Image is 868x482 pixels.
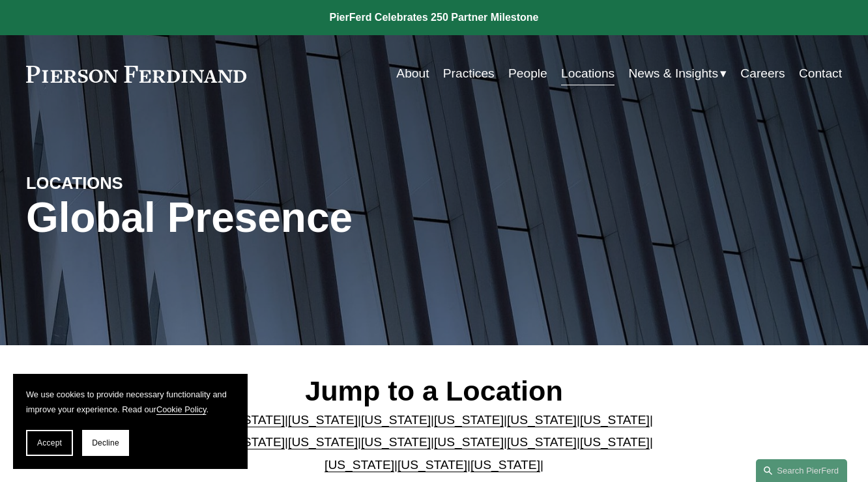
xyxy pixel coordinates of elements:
[26,387,235,417] p: We use cookies to provide necessary functionality and improve your experience. Read our .
[580,435,650,449] a: [US_STATE]
[13,374,248,469] section: Cookie banner
[215,413,285,427] a: [US_STATE]
[799,61,842,86] a: Contact
[26,194,570,242] h1: Global Presence
[325,458,394,472] a: [US_STATE]
[507,413,577,427] a: [US_STATE]
[82,430,129,456] button: Decline
[361,435,431,449] a: [US_STATE]
[740,61,785,86] a: Careers
[508,61,547,86] a: People
[756,459,847,482] a: Search this site
[507,435,577,449] a: [US_STATE]
[470,458,540,472] a: [US_STATE]
[156,404,207,414] a: Cookie Policy
[288,413,358,427] a: [US_STATE]
[561,61,615,86] a: Locations
[26,173,230,193] h4: LOCATIONS
[37,438,62,447] span: Accept
[396,61,429,86] a: About
[288,435,358,449] a: [US_STATE]
[215,435,285,449] a: [US_STATE]
[443,61,495,86] a: Practices
[398,458,467,472] a: [US_STATE]
[434,435,504,449] a: [US_STATE]
[361,413,431,427] a: [US_STATE]
[92,438,119,447] span: Decline
[434,413,504,427] a: [US_STATE]
[628,63,718,85] span: News & Insights
[628,61,727,86] a: folder dropdown
[580,413,650,427] a: [US_STATE]
[196,374,672,408] h2: Jump to a Location
[26,430,73,456] button: Accept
